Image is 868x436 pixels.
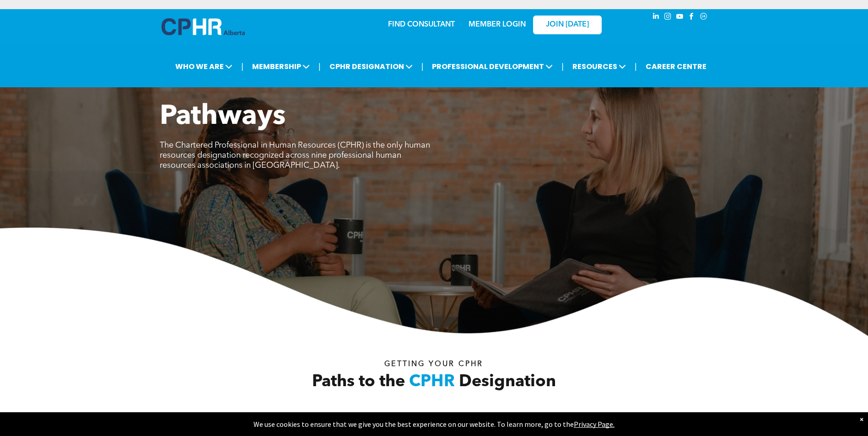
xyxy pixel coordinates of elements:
[160,141,430,170] span: The Chartered Professional in Human Resources (CPHR) is the only human resources designation reco...
[561,57,564,76] li: |
[249,58,313,75] span: MEMBERSHIP
[687,11,697,24] a: facebook
[388,21,455,28] a: FIND CONSULTANT
[574,420,615,429] a: Privacy Page.
[429,58,555,75] span: PROFESSIONAL DEVELOPMENT
[469,21,526,28] a: MEMBER LOGIN
[312,374,405,390] span: Paths to the
[533,16,602,34] a: JOIN [DATE]
[162,18,245,35] img: A blue and white logo for cp alberta
[327,58,415,75] span: CPHR DESIGNATION
[384,361,483,368] span: Getting your Cphr
[546,21,589,29] span: JOIN [DATE]
[421,57,424,76] li: |
[860,415,863,424] div: Dismiss notification
[459,374,556,390] span: Designation
[173,58,235,75] span: WHO WE ARE
[241,57,243,76] li: |
[675,11,685,24] a: youtube
[160,103,286,131] span: Pathways
[651,11,661,24] a: linkedin
[570,58,629,75] span: RESOURCES
[643,58,709,75] a: CAREER CENTRE
[318,57,321,76] li: |
[663,11,673,24] a: instagram
[699,11,709,24] a: Social network
[409,374,455,390] span: CPHR
[635,57,637,76] li: |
